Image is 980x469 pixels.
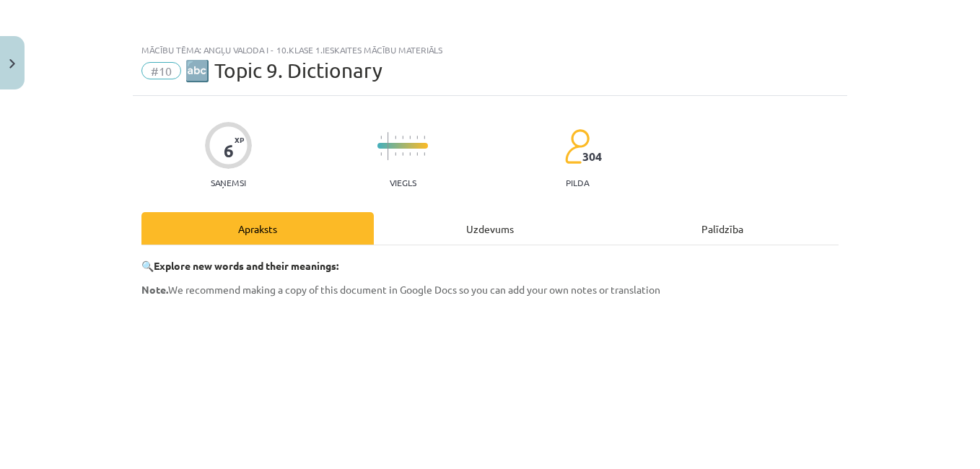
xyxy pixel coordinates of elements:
[390,177,416,188] p: Viegls
[141,62,181,79] span: #10
[141,258,839,273] p: 🔍
[409,152,411,156] img: icon-short-line-57e1e144782c952c97e751825c79c345078a6d821885a25fce030b3d8c18986b.svg
[380,152,382,156] img: icon-short-line-57e1e144782c952c97e751825c79c345078a6d821885a25fce030b3d8c18986b.svg
[416,136,418,139] img: icon-short-line-57e1e144782c952c97e751825c79c345078a6d821885a25fce030b3d8c18986b.svg
[141,45,839,55] div: Mācību tēma: Angļu valoda i - 10.klase 1.ieskaites mācību materiāls
[235,136,244,144] span: XP
[416,152,418,156] img: icon-short-line-57e1e144782c952c97e751825c79c345078a6d821885a25fce030b3d8c18986b.svg
[9,59,15,69] img: icon-close-lesson-0947bae3869378f0d4975bcd49f059093ad1ed9edebbc8119c70593378902aed.svg
[606,212,839,245] div: Palīdzība
[395,152,396,156] img: icon-short-line-57e1e144782c952c97e751825c79c345078a6d821885a25fce030b3d8c18986b.svg
[154,259,338,272] strong: Explore new words and their meanings:
[402,136,403,139] img: icon-short-line-57e1e144782c952c97e751825c79c345078a6d821885a25fce030b3d8c18986b.svg
[141,212,374,245] div: Apraksts
[224,141,234,161] div: 6
[402,152,403,156] img: icon-short-line-57e1e144782c952c97e751825c79c345078a6d821885a25fce030b3d8c18986b.svg
[424,152,425,156] img: icon-short-line-57e1e144782c952c97e751825c79c345078a6d821885a25fce030b3d8c18986b.svg
[566,177,589,188] p: pilda
[424,136,425,139] img: icon-short-line-57e1e144782c952c97e751825c79c345078a6d821885a25fce030b3d8c18986b.svg
[141,283,660,296] span: We recommend making a copy of this document in Google Docs so you can add your own notes or trans...
[141,283,168,296] strong: Note.
[582,150,602,163] span: 304
[388,132,389,160] img: icon-long-line-d9ea69661e0d244f92f715978eff75569469978d946b2353a9bb055b3ed8787d.svg
[374,212,606,245] div: Uzdevums
[564,128,590,165] img: students-c634bb4e5e11cddfef0936a35e636f08e4e9abd3cc4e673bd6f9a4125e45ecb1.svg
[395,136,396,139] img: icon-short-line-57e1e144782c952c97e751825c79c345078a6d821885a25fce030b3d8c18986b.svg
[185,58,382,82] span: 🔤 Topic 9. Dictionary
[205,177,252,188] p: Saņemsi
[380,136,382,139] img: icon-short-line-57e1e144782c952c97e751825c79c345078a6d821885a25fce030b3d8c18986b.svg
[409,136,411,139] img: icon-short-line-57e1e144782c952c97e751825c79c345078a6d821885a25fce030b3d8c18986b.svg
